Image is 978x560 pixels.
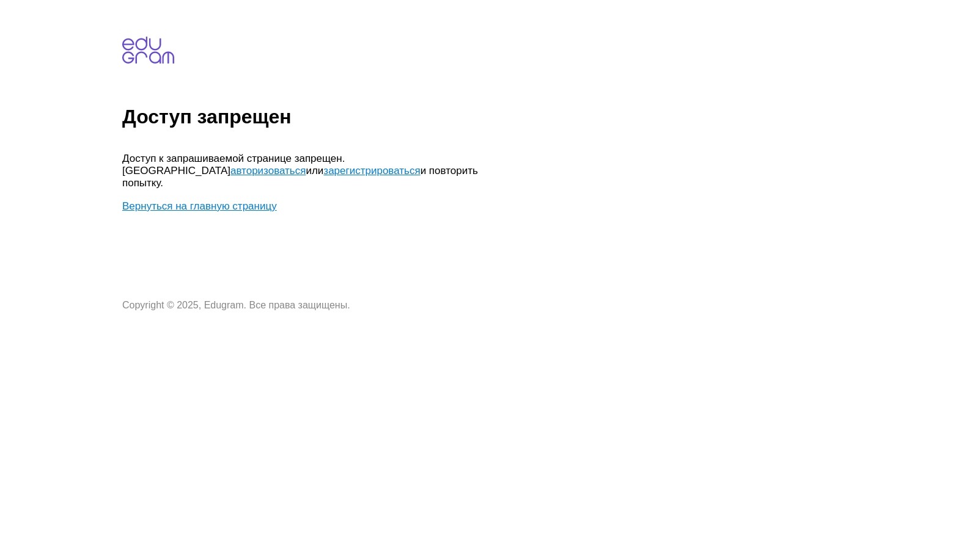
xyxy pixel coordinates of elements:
p: Доступ к запрашиваемой странице запрещен. [GEOGRAPHIC_DATA] или и повторить попытку. [122,153,489,189]
p: Copyright © 2025, Edugram. Все права защищены. [122,300,489,311]
a: зарегистрироваться [323,165,420,176]
img: edugram.com [122,37,174,64]
h1: Доступ запрещен [122,106,973,128]
a: авторизоваться [230,165,306,176]
a: Вернуться на главную страницу [122,200,277,212]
